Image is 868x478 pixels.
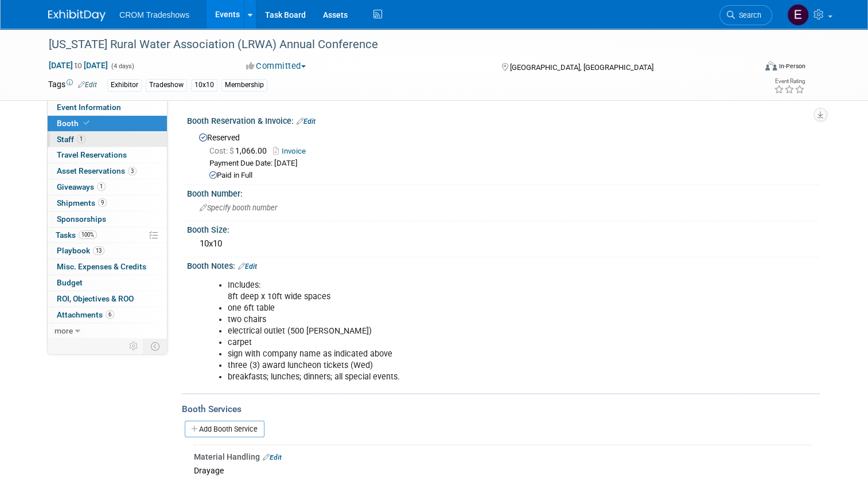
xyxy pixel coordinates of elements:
[191,79,217,91] div: 10x10
[128,167,137,175] span: 3
[187,257,820,272] div: Booth Notes:
[228,314,690,326] li: two chairs
[209,146,271,155] span: 1,066.00
[196,235,811,253] div: 10x10
[45,34,741,55] div: [US_STATE] Rural Water Association (LRWA) Annual Conference
[78,81,97,89] a: Edit
[57,135,85,144] span: Staff
[57,278,83,287] span: Budget
[735,11,761,19] span: Search
[107,79,142,91] div: Exhibitor
[79,230,97,239] span: 100%
[200,203,277,212] span: Specify booth number
[510,63,653,72] span: [GEOGRAPHIC_DATA], [GEOGRAPHIC_DATA]
[187,112,820,127] div: Booth Reservation & Invoice:
[228,360,690,371] li: three (3) award luncheon tickets (Wed)
[238,262,257,271] a: Edit
[56,230,97,240] span: Tasks
[779,62,805,70] div: In-Person
[48,243,167,258] a: Playbook13
[194,451,811,463] div: Material Handling
[228,348,690,360] li: sign with company name as indicated above
[57,310,114,319] span: Attachments
[273,147,312,155] a: Invoice
[106,310,114,319] span: 6
[48,323,167,339] a: more
[694,60,805,77] div: Event Format
[228,326,690,337] li: electrical outlet (500 [PERSON_NAME])
[765,61,777,70] img: Format-Inperson.png
[57,166,137,175] span: Asset Reservations
[57,119,92,128] span: Booth
[57,150,127,159] span: Travel Reservations
[48,291,167,307] a: ROI, Objectives & ROO
[48,211,167,227] a: Sponsorships
[48,79,97,92] td: Tags
[228,280,690,303] li: Includes: 8ft deep x 10ft wide spaces
[187,221,820,236] div: Booth Size:
[48,116,167,131] a: Booth
[48,100,167,115] a: Event Information
[48,163,167,179] a: Asset Reservations3
[228,337,690,348] li: carpet
[57,214,106,224] span: Sponsorships
[48,132,167,147] a: Staff1
[774,79,805,84] div: Event Rating
[48,10,106,21] img: ExhibitDay
[209,146,235,155] span: Cost: $
[57,262,146,271] span: Misc. Expenses & Credits
[48,147,167,163] a: Travel Reservations
[97,182,106,191] span: 1
[119,10,189,19] span: CROM Tradeshows
[146,79,187,91] div: Tradeshow
[48,275,167,291] a: Budget
[57,246,104,255] span: Playbook
[185,421,264,437] a: Add Booth Service
[187,185,820,199] div: Booth Number:
[48,60,108,70] span: [DATE] [DATE]
[77,135,85,143] span: 1
[124,339,144,354] td: Personalize Event Tab Strip
[73,61,84,70] span: to
[110,62,134,70] span: (4 days)
[84,120,89,126] i: Booth reservation complete
[209,170,811,181] div: Paid in Full
[209,158,811,169] div: Payment Due Date: [DATE]
[48,228,167,243] a: Tasks100%
[228,371,690,383] li: breakfasts; lunches; dinners; all special events.
[297,117,316,126] a: Edit
[144,339,168,354] td: Toggle Event Tabs
[228,303,690,314] li: one 6ft table
[57,198,107,207] span: Shipments
[719,5,772,25] a: Search
[57,103,121,112] span: Event Information
[98,198,107,207] span: 9
[57,182,106,191] span: Giveaways
[93,246,104,255] span: 13
[263,453,282,461] a: Edit
[194,463,811,478] div: Drayage
[242,60,310,72] button: Committed
[55,326,73,335] span: more
[48,259,167,275] a: Misc. Expenses & Credits
[48,195,167,211] a: Shipments9
[57,294,134,303] span: ROI, Objectives & ROO
[787,4,809,26] img: Emily Williams
[48,307,167,323] a: Attachments6
[221,79,267,91] div: Membership
[48,179,167,195] a: Giveaways1
[196,129,811,181] div: Reserved
[182,403,820,416] div: Booth Services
